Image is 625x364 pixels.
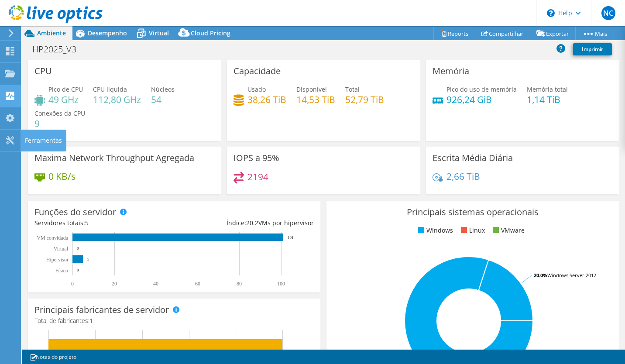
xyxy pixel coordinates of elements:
[433,153,513,163] h3: Escrita Média Diária
[48,85,83,93] span: Pico de CPU
[48,172,76,181] h4: 0 KB/s
[345,85,360,93] span: Total
[34,66,52,76] h3: CPU
[475,27,530,40] a: Compartilhar
[246,219,258,227] span: 20.2
[534,272,547,278] tspan: 20.0%
[87,257,89,261] text: 5
[34,207,116,217] h3: Funções do servidor
[37,235,68,241] text: VM convidada
[296,85,327,93] span: Disponível
[54,246,69,252] text: Virtual
[37,29,66,37] span: Ambiente
[547,272,596,278] tspan: Windows Server 2012
[446,85,517,93] span: Pico do uso de memória
[112,281,117,287] text: 20
[234,153,279,163] h3: IOPS a 95%
[459,226,485,235] li: Linux
[446,172,480,181] h4: 2,66 TiB
[34,153,194,163] h3: Maxima Network Throughput Agregada
[446,95,517,104] h4: 926,24 GiB
[34,119,85,128] h4: 9
[28,45,90,54] h1: HP2025_V3
[151,95,175,104] h4: 54
[149,29,169,37] span: Virtual
[195,281,200,287] text: 60
[34,218,174,228] div: Servidores totais:
[77,246,79,251] text: 0
[88,29,127,37] span: Desempenho
[547,9,555,17] svg: \n
[288,235,294,240] text: 101
[34,316,314,326] h4: Total de fabricantes:
[89,316,93,325] span: 1
[573,43,612,55] a: Imprimir
[527,95,568,104] h4: 1,14 TiB
[416,226,453,235] li: Windows
[527,85,568,93] span: Memória total
[333,207,612,217] h3: Principais sistemas operacionais
[55,268,68,274] tspan: Físico
[191,29,230,37] span: Cloud Pricing
[48,95,83,104] h4: 49 GHz
[247,172,268,182] h4: 2194
[77,268,79,272] text: 0
[296,95,335,104] h4: 14,53 TiB
[151,85,175,93] span: Núcleos
[71,281,74,287] text: 0
[277,281,285,287] text: 100
[247,95,286,104] h4: 38,26 TiB
[433,27,475,40] a: Reports
[93,95,141,104] h4: 112,80 GHz
[491,226,525,235] li: VMware
[530,27,576,40] a: Exportar
[85,219,89,227] span: 5
[93,85,127,93] span: CPU líquida
[237,281,242,287] text: 80
[234,66,281,76] h3: Capacidade
[21,130,66,151] div: Ferramentas
[174,218,314,228] div: Índice: VMs por hipervisor
[345,95,384,104] h4: 52,79 TiB
[601,6,615,20] span: NC
[24,351,82,362] a: Notas do projeto
[575,27,614,40] a: Mais
[34,305,169,315] h3: Principais fabricantes de servidor
[433,66,469,76] h3: Memória
[34,109,85,117] span: Conexões da CPU
[153,281,158,287] text: 40
[247,85,266,93] span: Usado
[46,257,69,263] text: Hipervisor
